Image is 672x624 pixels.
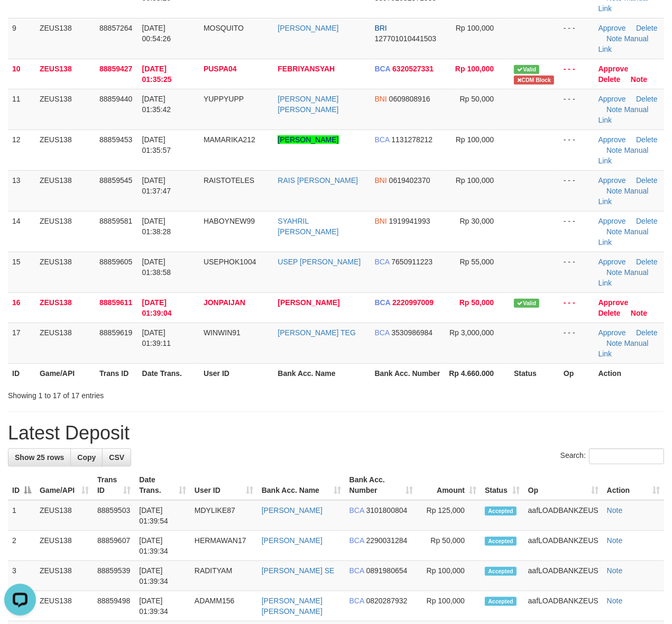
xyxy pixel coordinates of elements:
[35,500,93,531] td: ZEUS138
[135,591,190,621] td: [DATE] 01:39:34
[190,470,257,500] th: User ID: activate to sort column ascending
[389,95,430,103] span: Copy 0609808916 to clipboard
[456,135,494,144] span: Rp 100,000
[599,328,626,337] a: Approve
[559,170,594,211] td: - - -
[417,531,481,561] td: Rp 50,000
[559,252,594,292] td: - - -
[35,170,95,211] td: ZEUS138
[366,506,408,515] span: Copy 3101800804 to clipboard
[278,135,338,144] a: [PERSON_NAME]
[349,566,364,575] span: BCA
[417,500,481,531] td: Rp 125,000
[8,18,35,59] td: 9
[8,386,272,401] div: Showing 1 to 17 of 17 entries
[599,268,649,287] a: Manual Link
[599,176,626,185] a: Approve
[349,597,364,605] span: BCA
[559,211,594,252] td: - - -
[559,130,594,170] td: - - -
[375,217,387,225] span: BNI
[278,298,339,307] a: [PERSON_NAME]
[524,591,603,621] td: aafLOADBANKZEUS
[278,95,338,114] a: [PERSON_NAME] [PERSON_NAME]
[636,95,657,103] a: Delete
[8,423,664,444] h1: Latest Deposit
[417,591,481,621] td: Rp 100,000
[99,217,132,225] span: 88859581
[142,217,171,236] span: [DATE] 01:38:28
[35,591,93,621] td: ZEUS138
[190,561,257,591] td: RADITYAM
[93,591,135,621] td: 88859498
[606,268,622,277] a: Note
[93,531,135,561] td: 88859607
[35,292,95,323] td: ZEUS138
[417,561,481,591] td: Rp 100,000
[510,363,559,383] th: Status
[366,597,408,605] span: Copy 0820287932 to clipboard
[99,95,132,103] span: 88859440
[366,566,408,575] span: Copy 0891980654 to clipboard
[392,298,434,307] span: Copy 2220997009 to clipboard
[35,561,93,591] td: ZEUS138
[485,567,517,576] span: Accepted
[204,65,237,73] span: PUSPA04
[142,24,171,43] span: [DATE] 00:54:26
[375,34,437,43] span: Copy 127701010441503 to clipboard
[481,470,524,500] th: Status: activate to sort column ascending
[93,500,135,531] td: 88859503
[99,24,132,32] span: 88857264
[594,363,664,383] th: Action
[636,24,657,32] a: Delete
[460,258,494,266] span: Rp 55,000
[524,531,603,561] td: aafLOADBANKZEUS
[99,135,132,144] span: 88859453
[599,65,629,73] a: Approve
[35,59,95,89] td: ZEUS138
[559,292,594,323] td: - - -
[199,363,273,383] th: User ID
[142,135,171,154] span: [DATE] 01:35:57
[204,135,255,144] span: MAMARIKA212
[204,176,254,185] span: RAISTOTELES
[278,328,356,337] a: [PERSON_NAME] TEG
[599,187,649,206] a: Manual Link
[204,298,245,307] span: JONPAIJAN
[35,252,95,292] td: ZEUS138
[204,217,255,225] span: HABOYNEW99
[607,506,623,515] a: Note
[93,561,135,591] td: 88859539
[485,597,517,606] span: Accepted
[599,95,626,103] a: Approve
[606,339,622,347] a: Note
[599,135,626,144] a: Approve
[417,470,481,500] th: Amount: activate to sort column ascending
[599,258,626,266] a: Approve
[204,328,241,337] span: WINWIN91
[35,130,95,170] td: ZEUS138
[375,95,387,103] span: BNI
[599,34,649,53] a: Manual Link
[8,470,35,500] th: ID: activate to sort column descending
[375,328,390,337] span: BCA
[607,597,623,605] a: Note
[35,470,93,500] th: Game/API: activate to sort column ascending
[599,217,626,225] a: Approve
[375,135,390,144] span: BCA
[70,448,103,466] a: Copy
[190,500,257,531] td: MDYLIKE87
[142,328,171,347] span: [DATE] 01:39:11
[455,65,494,73] span: Rp 100,000
[8,89,35,130] td: 11
[606,34,622,43] a: Note
[636,217,657,225] a: Delete
[375,65,391,73] span: BCA
[607,536,623,545] a: Note
[599,75,621,84] a: Delete
[8,323,35,363] td: 17
[8,561,35,591] td: 3
[142,95,171,114] span: [DATE] 01:35:42
[135,500,190,531] td: [DATE] 01:39:54
[35,323,95,363] td: ZEUS138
